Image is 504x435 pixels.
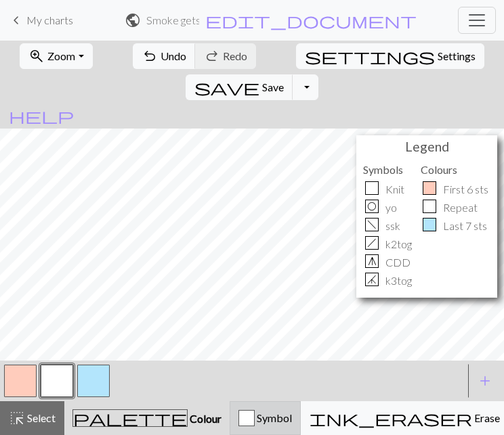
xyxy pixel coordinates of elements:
span: My charts [26,14,73,26]
button: Symbol [230,401,301,435]
span: undo [142,47,158,66]
span: Colour [188,412,222,425]
span: public [125,11,141,30]
span: edit_document [205,11,417,30]
p: Repeat [443,200,478,216]
span: Select [25,411,56,424]
p: ssk [385,218,400,234]
span: help [9,106,74,125]
button: Toggle navigation [458,7,496,34]
span: palette [73,409,187,428]
h5: Symbols [363,163,414,176]
p: yo [385,200,397,216]
span: keyboard_arrow_left [8,11,24,30]
h5: Colours [421,163,490,176]
button: Save [186,74,293,100]
p: Last 7 sts [443,218,487,234]
div: h [365,236,379,250]
a: My charts [8,9,73,32]
h4: Legend [360,139,494,154]
div: f [365,218,379,231]
span: settings [305,47,435,66]
span: ink_eraser [310,409,472,428]
button: Zoom [20,43,92,69]
p: k2tog [385,236,412,252]
p: First 6 sts [443,181,488,198]
p: k3tog [385,273,412,289]
span: highlight_alt [9,409,25,428]
span: Symbol [255,411,292,424]
div: j [365,273,379,286]
span: Settings [438,48,476,64]
span: Undo [161,49,186,62]
span: Zoom [47,49,75,62]
button: SettingsSettings [296,43,484,69]
p: Knit [385,181,404,198]
div: O [365,200,379,213]
button: Undo [133,43,196,69]
span: add [477,371,493,390]
div: g [365,254,379,268]
i: Settings [305,48,435,64]
span: Save [262,81,284,93]
span: save [194,78,259,97]
span: zoom_in [28,47,45,66]
span: Erase [472,411,500,424]
button: Colour [64,401,230,435]
p: CDD [385,254,411,271]
h2: Smoke gets in your eyes / Smoke gets in your eyes [146,14,199,26]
